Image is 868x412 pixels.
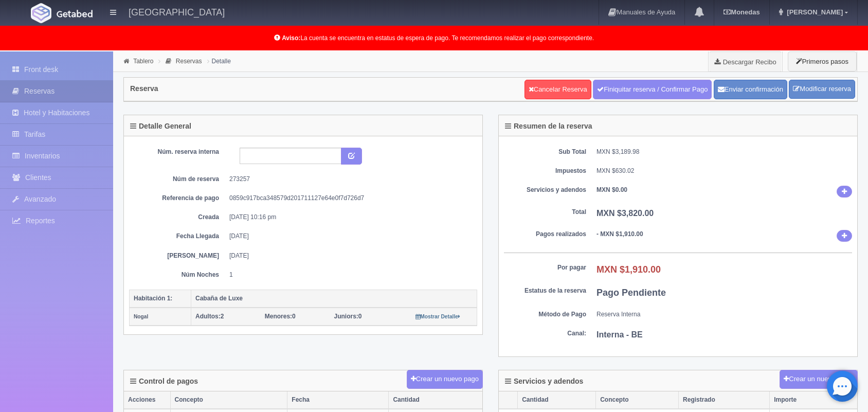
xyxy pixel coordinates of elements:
dt: Estatus de la reserva [504,286,586,295]
dd: [DATE] [229,232,469,241]
b: Habitación 1: [134,295,172,302]
dd: 1 [229,271,469,279]
dd: [DATE] [229,252,469,260]
span: 0 [265,313,296,320]
h4: [GEOGRAPHIC_DATA] [129,5,225,18]
th: Concepto [170,391,287,409]
button: Primeros pasos [788,51,857,71]
dt: Núm de reserva [137,175,219,184]
strong: Menores: [265,313,292,320]
dt: Impuestos [504,167,586,175]
a: Descargar Recibo [709,51,782,72]
a: Modificar reserva [789,80,855,99]
b: MXN $3,820.00 [596,209,654,218]
h4: Servicios y adendos [505,378,583,385]
dd: Reserva Interna [596,310,852,319]
dt: [PERSON_NAME] [137,252,219,260]
b: Aviso: [282,34,300,42]
th: Concepto [596,391,679,409]
th: Cantidad [389,391,482,409]
b: MXN $0.00 [596,186,627,193]
dt: Canal: [504,329,586,338]
th: Cantidad [518,391,596,409]
h4: Control de pagos [130,378,198,385]
span: 2 [195,313,224,320]
h4: Resumen de la reserva [505,122,592,130]
dd: 0859c917bca348579d201711127e64e0f7d726d7 [229,194,469,203]
dt: Por pagar [504,263,586,272]
dd: 273257 [229,175,469,184]
small: Nogal [134,314,148,319]
dt: Creada [137,213,219,222]
th: Importe [770,391,857,409]
th: Acciones [124,391,170,409]
li: Detalle [205,56,233,66]
button: Enviar confirmación [714,80,787,99]
a: Reservas [176,58,202,65]
dd: MXN $3,189.98 [596,148,852,156]
button: Crear un nuevo pago [407,370,483,389]
button: Crear un nuevo cargo [780,370,858,389]
b: Pago Pendiente [596,288,666,298]
dt: Servicios y adendos [504,186,586,194]
dt: Sub Total [504,148,586,156]
dt: Núm. reserva interna [137,148,219,156]
dt: Núm Noches [137,271,219,279]
b: Monedas [724,8,759,16]
a: Mostrar Detalle [415,313,460,320]
dt: Total [504,208,586,217]
th: Cabaña de Luxe [191,290,477,308]
dt: Método de Pago [504,310,586,319]
b: - MXN $1,910.00 [596,230,643,238]
dt: Referencia de pago [137,194,219,203]
img: Getabed [31,3,51,23]
span: [PERSON_NAME] [784,8,843,16]
a: Tablero [133,58,153,65]
b: Interna - BE [596,330,643,339]
dd: MXN $630.02 [596,167,852,175]
th: Registrado [679,391,770,409]
b: MXN $1,910.00 [596,264,661,275]
a: Cancelar Reserva [525,80,591,99]
dt: Fecha Llegada [137,232,219,241]
strong: Adultos: [195,313,221,320]
dd: [DATE] 10:16 pm [229,213,469,222]
a: Finiquitar reserva / Confirmar Pago [593,80,712,99]
span: 0 [334,313,362,320]
dt: Pagos realizados [504,230,586,239]
img: Getabed [57,10,93,17]
h4: Detalle General [130,122,191,130]
small: Mostrar Detalle [415,314,460,319]
strong: Juniors: [334,313,358,320]
th: Fecha [287,391,389,409]
h4: Reserva [130,85,158,93]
